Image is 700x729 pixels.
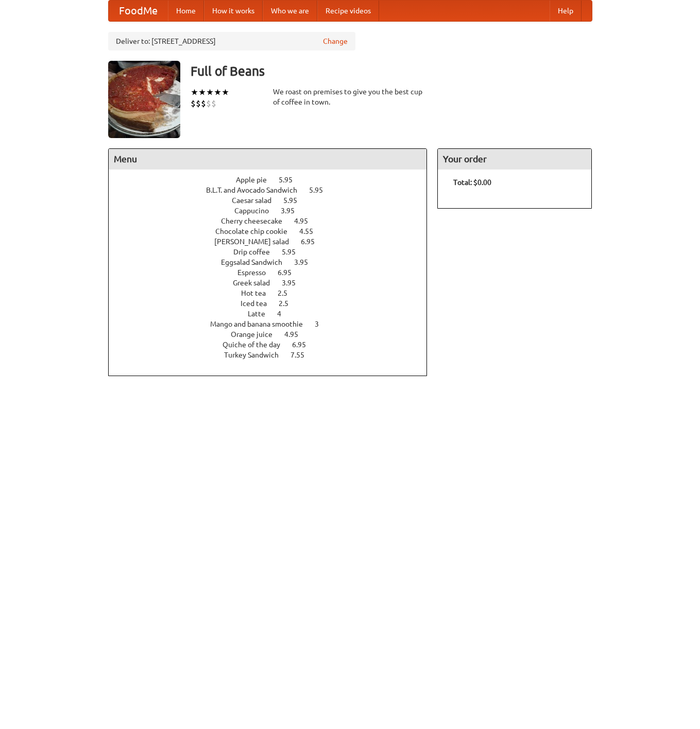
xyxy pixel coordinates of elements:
li: $ [206,98,211,109]
span: 2.5 [278,289,298,297]
span: Mango and banana smoothie [210,320,313,328]
li: ★ [221,87,229,98]
span: [PERSON_NAME] salad [214,238,299,246]
li: ★ [191,87,198,98]
a: Home [168,1,204,21]
h4: Your order [438,149,591,169]
a: Cappucino 3.95 [234,207,314,215]
a: How it works [204,1,263,21]
span: 4.95 [294,217,318,225]
b: Total: $0.00 [453,178,491,187]
a: FoodMe [109,1,168,21]
a: Cherry cheesecake 4.95 [221,217,327,225]
a: Orange juice 4.95 [231,330,317,338]
span: 4.95 [284,330,309,338]
span: 3.95 [294,258,318,266]
span: B.L.T. and Avocado Sandwich [206,186,308,194]
span: 3.95 [282,279,306,287]
a: Change [323,36,348,46]
span: 4 [277,310,292,318]
div: We roast on premises to give you the best cup of coffee in town. [273,87,428,107]
a: Mango and banana smoothie 3 [210,320,338,328]
a: Iced tea 2.5 [241,299,308,308]
a: Turkey Sandwich 7.55 [224,351,323,359]
a: Hot tea 2.5 [241,289,306,297]
a: B.L.T. and Avocado Sandwich 5.95 [206,186,342,194]
a: Latte 4 [248,310,300,318]
span: Drip coffee [233,248,280,256]
span: Hot tea [241,289,276,297]
span: 7.55 [291,351,315,359]
span: Eggsalad Sandwich [221,258,293,266]
span: Turkey Sandwich [224,351,289,359]
a: Apple pie 5.95 [236,176,312,184]
span: Orange juice [231,330,283,338]
li: $ [191,98,196,109]
li: $ [211,98,216,109]
li: ★ [214,87,221,98]
span: Cappucino [234,207,279,215]
span: Cherry cheesecake [221,217,293,225]
a: Help [550,1,582,21]
a: Recipe videos [317,1,379,21]
h3: Full of Beans [191,61,592,81]
li: ★ [198,87,206,98]
span: Caesar salad [232,196,282,205]
span: 3.95 [281,207,305,215]
li: $ [201,98,206,109]
span: Latte [248,310,276,318]
span: Greek salad [233,279,280,287]
a: Quiche of the day 6.95 [223,341,325,349]
span: 4.55 [299,227,323,235]
a: Who we are [263,1,317,21]
span: Chocolate chip cookie [215,227,298,235]
span: 5.95 [279,176,303,184]
span: 5.95 [283,196,308,205]
a: Eggsalad Sandwich 3.95 [221,258,327,266]
li: ★ [206,87,214,98]
span: 6.95 [292,341,316,349]
div: Deliver to: [STREET_ADDRESS] [108,32,355,50]
img: angular.jpg [108,61,180,138]
span: Apple pie [236,176,277,184]
span: 5.95 [309,186,333,194]
h4: Menu [109,149,427,169]
a: Chocolate chip cookie 4.55 [215,227,332,235]
span: Espresso [237,268,276,277]
a: [PERSON_NAME] salad 6.95 [214,238,334,246]
span: 6.95 [301,238,325,246]
a: Espresso 6.95 [237,268,311,277]
span: 2.5 [279,299,299,308]
span: 5.95 [282,248,306,256]
a: Caesar salad 5.95 [232,196,316,205]
span: 6.95 [278,268,302,277]
span: Iced tea [241,299,277,308]
span: 3 [315,320,329,328]
a: Greek salad 3.95 [233,279,315,287]
li: $ [196,98,201,109]
span: Quiche of the day [223,341,291,349]
a: Drip coffee 5.95 [233,248,315,256]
